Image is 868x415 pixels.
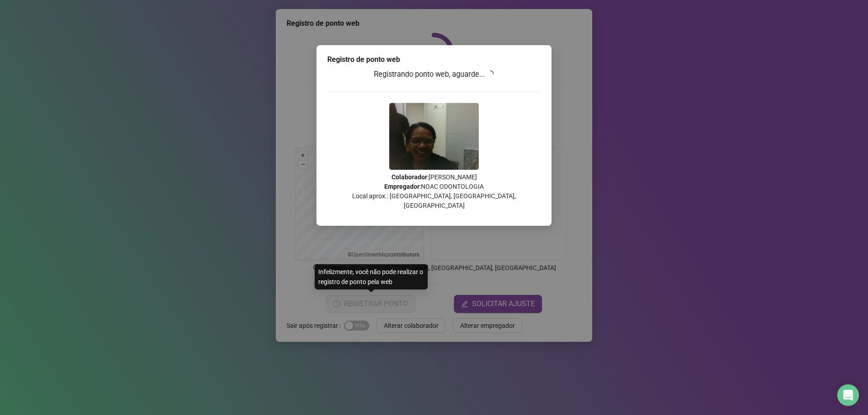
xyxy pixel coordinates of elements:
strong: Colaborador [392,173,427,181]
img: 9k= [389,103,479,170]
strong: Empregador [384,183,420,190]
div: Infelizmente, você não pode realizar o registro de ponto pela web [315,264,428,289]
span: loading [486,70,495,79]
p: : [PERSON_NAME] : NOAC ODONTOLOGIA Local aprox.: [GEOGRAPHIC_DATA], [GEOGRAPHIC_DATA], [GEOGRAPHI... [327,173,541,210]
h3: Registrando ponto web, aguarde... [327,69,541,80]
div: Open Intercom Messenger [837,384,859,406]
div: Registro de ponto web [327,54,541,65]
